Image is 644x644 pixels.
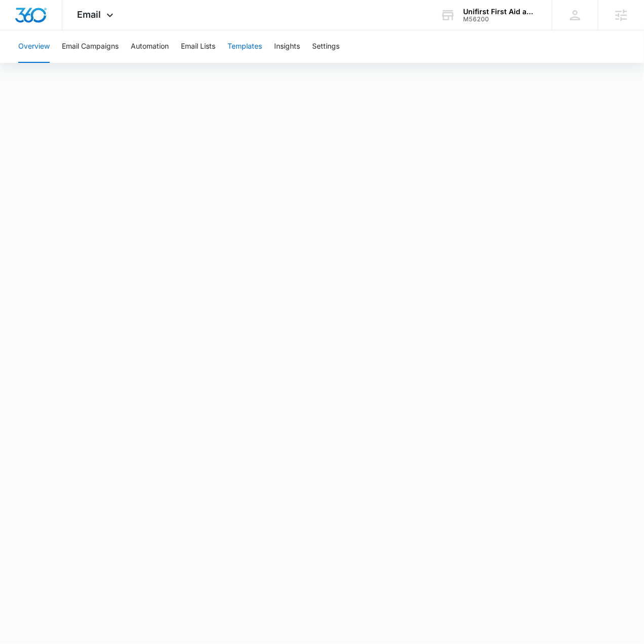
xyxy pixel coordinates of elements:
span: Email [78,9,101,20]
button: Automation [131,30,169,63]
button: Overview [18,30,50,63]
button: Templates [228,30,262,63]
div: account name [463,8,537,16]
button: Insights [274,30,300,63]
button: Email Campaigns [62,30,119,63]
button: Settings [312,30,339,63]
button: Email Lists [181,30,215,63]
div: account id [463,16,537,23]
